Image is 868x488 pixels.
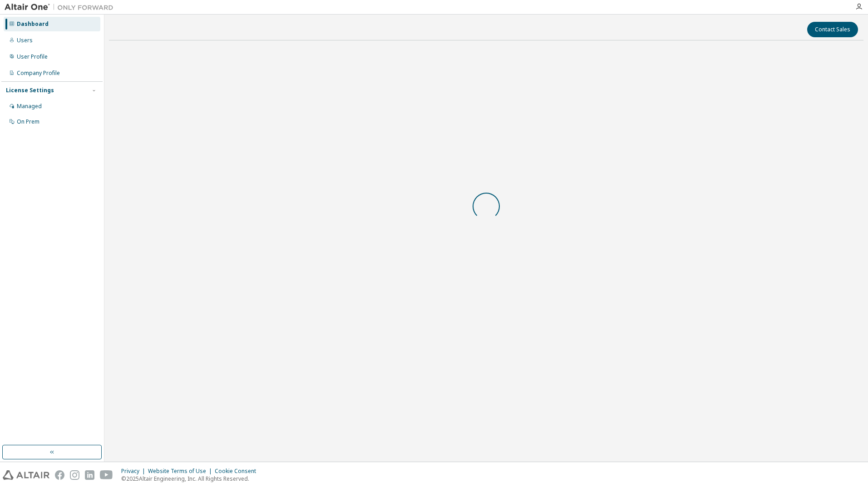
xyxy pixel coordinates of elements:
[148,468,215,475] div: Website Terms of Use
[215,468,261,475] div: Cookie Consent
[3,470,49,480] img: altair_logo.svg
[17,53,48,60] div: User Profile
[17,20,49,28] div: Dashboard
[17,118,39,125] div: On Prem
[17,37,33,44] div: Users
[100,470,113,480] img: youtube.svg
[70,470,79,480] img: instagram.svg
[6,87,54,94] div: License Settings
[5,3,118,12] img: Altair One
[121,475,261,483] p: © 2025 Altair Engineering, Inc. All Rights Reserved.
[85,470,94,480] img: linkedin.svg
[17,70,60,77] div: Company Profile
[55,470,64,480] img: facebook.svg
[121,468,148,475] div: Privacy
[807,22,858,37] button: Contact Sales
[17,103,42,110] div: Managed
